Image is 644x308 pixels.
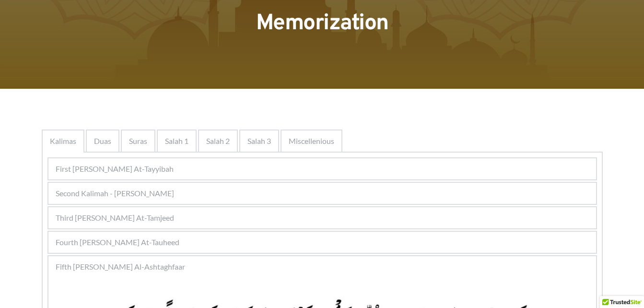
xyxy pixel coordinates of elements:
span: Fourth [PERSON_NAME] At-Tauheed [56,237,179,248]
span: Fifth [PERSON_NAME] Al-Ashtaghfaar [56,261,185,272]
span: Duas [94,135,111,147]
span: Kalimas [50,135,76,147]
span: Salah 1 [165,135,188,147]
span: Memorization [256,10,388,38]
span: Miscellenious [289,135,334,147]
span: Salah 3 [247,135,271,147]
span: Salah 2 [206,135,230,147]
span: Third [PERSON_NAME] At-Tamjeed [56,212,174,224]
span: First [PERSON_NAME] At-Tayyibah [56,163,174,175]
span: Second Kalimah - [PERSON_NAME] [56,188,174,199]
span: Suras [129,135,147,147]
